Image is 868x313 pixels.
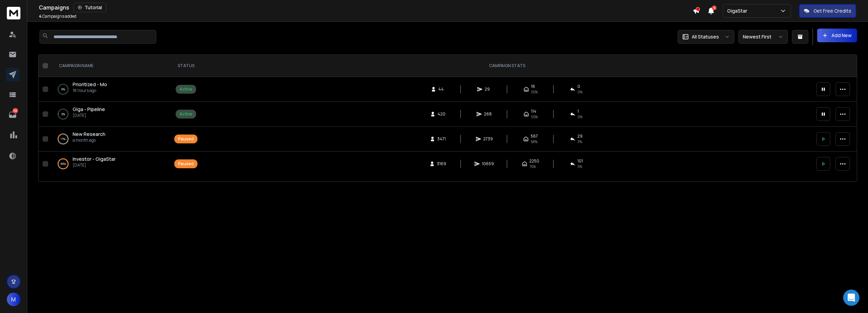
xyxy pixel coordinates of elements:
span: 3 % [577,139,582,144]
a: Giga - Pipeline [73,106,105,113]
p: 83 % [61,160,66,167]
div: Our usual reply time 🕒 [11,27,106,40]
a: 102 [6,108,19,122]
div: Could you please share a few example email addresses that were marked as bounced but aren’t showi... [11,79,106,113]
div: matthew says… [5,200,131,236]
img: Profile image for Raj [19,4,30,15]
button: Emoji picker [21,223,27,229]
span: 114 [531,109,536,114]
span: 16 [531,84,535,89]
iframe: Intercom live chat [843,289,859,306]
button: M [7,293,20,306]
div: [PERSON_NAME][EMAIL_ADDRESS][DOMAIN_NAME] [25,122,131,144]
span: 55 % [531,89,538,95]
span: 5 [712,5,717,10]
p: All Statuses [692,33,719,40]
button: Upload attachment [11,223,16,229]
span: 2250 [529,158,539,164]
button: Home [107,3,120,16]
p: 2 % [61,111,65,118]
span: 420 [438,111,445,117]
div: Hi [PERSON_NAME], [11,153,106,160]
div: Paused [178,161,194,167]
div: Campaigns [39,3,693,12]
div: [PERSON_NAME] • 1h ago [11,189,64,193]
textarea: Message… [6,209,131,220]
span: 3 % [577,164,582,169]
h1: [PERSON_NAME] [33,3,77,9]
span: 58 % [531,139,538,144]
div: Thanks for sharing that. Let me check this from my end and get back to you shortly with an update. [11,163,106,184]
a: Investor - GigaStar [73,156,116,162]
button: Add New [817,29,857,42]
span: 3471 [437,136,446,142]
span: 3169 [437,161,446,167]
button: Get Free Credits [799,4,856,18]
b: [EMAIL_ADDRESS][DOMAIN_NAME] [11,10,65,22]
button: Newest First [738,30,788,44]
b: under 1 hour [17,34,52,39]
td: 17%New Researcha month ago [51,127,170,152]
th: STATUS [170,55,202,77]
a: [PERSON_NAME][EMAIL_ADDRESS][DOMAIN_NAME] [30,127,113,139]
span: 4 [39,13,42,19]
th: CAMPAIGN STATS [202,55,812,77]
p: Active in the last 15m [33,9,82,15]
span: 75 % [529,164,536,169]
p: [DATE] [73,113,105,118]
p: [DATE] [73,162,116,168]
div: Active [179,111,192,117]
button: Start recording [43,223,49,229]
div: Hi, [11,69,106,76]
span: 0 [577,84,580,89]
a: New Research [73,131,105,138]
span: 268 [484,111,492,117]
div: Raj says… [5,149,131,200]
span: 2739 [483,136,493,142]
div: Raj says… [5,50,131,65]
b: [PERSON_NAME] [29,52,68,57]
button: go back [4,3,17,16]
p: GigaStar [727,7,750,14]
div: Can the tagging like "not interested" or "out of office" can affect its status and possibly read ... [25,200,131,228]
div: Hi [PERSON_NAME],Thanks for sharing that. Let me check this from my end and get back to you short... [5,149,112,187]
p: 17 % [61,136,65,142]
span: 0 % [577,114,583,120]
p: a month ago [73,138,105,143]
span: 1 [577,109,579,114]
p: 0 % [61,86,65,93]
div: Hi,Could you please share a few example email addresses that were marked as bounced but aren’t sh... [5,65,112,117]
td: 2%Giga - Pipeline[DATE] [51,102,170,127]
span: 29 [577,134,583,139]
img: Profile image for Raj [20,51,27,58]
div: matthew says… [5,122,131,149]
p: Campaigns added [39,14,76,19]
p: Get Free Credits [813,7,851,14]
div: Active [179,87,192,92]
span: 567 [531,134,538,139]
button: Tutorial [73,3,106,12]
span: 29 [485,87,491,92]
span: Prioritized - Mo [73,81,107,88]
button: Send a message… [117,220,128,231]
span: 55 % [531,114,538,120]
a: Prioritized - Mo [73,81,107,88]
span: Investor - GigaStar [73,156,116,162]
p: 18 hours ago [73,88,107,93]
div: Paused [178,136,194,142]
span: 0 % [577,89,583,95]
th: CAMPAIGN NAME [51,55,170,77]
span: 10659 [482,161,494,167]
span: 44 [438,87,445,92]
div: joined the conversation [29,51,116,57]
div: Raj says… [5,65,131,123]
p: 102 [13,108,18,113]
td: 83%Investor - GigaStar[DATE] [51,152,170,176]
div: Close [120,3,132,15]
td: 0%Prioritized - Mo18 hours ago [51,77,170,102]
button: Gif picker [32,223,38,229]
